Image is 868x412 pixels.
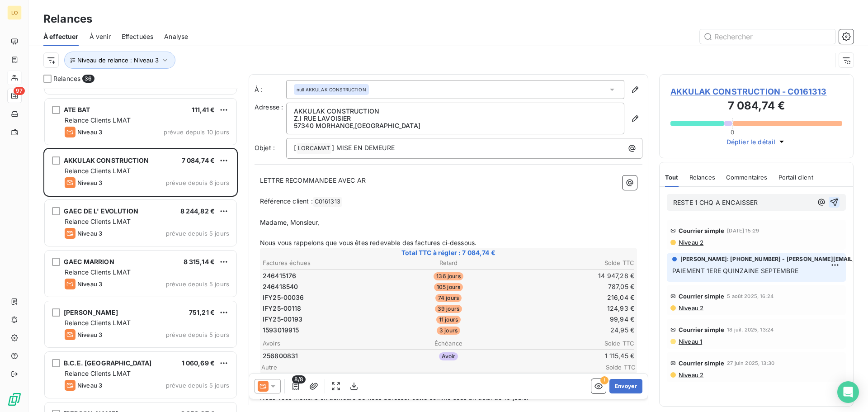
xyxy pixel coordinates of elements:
td: 124,93 € [511,303,635,313]
span: Solde TTC [581,364,636,371]
h3: Relances [43,11,92,27]
span: 136 jours [434,272,463,280]
span: C0161313 [313,197,342,207]
div: grid [43,89,238,412]
span: Niveau 3 [77,382,102,389]
span: 7 084,74 € [182,156,215,164]
td: 14 947,28 € [511,271,635,281]
span: Relances [689,174,715,181]
span: GAEC DE L' EVOLUTION [64,207,138,215]
td: 24,95 € [511,325,635,335]
span: Référence client : [260,197,313,205]
span: ] MISE EN DEMEURE [332,144,395,152]
span: 246418540 [263,282,298,291]
span: 18 juil. 2025, 13:24 [727,327,774,332]
span: B.C.E. [GEOGRAPHIC_DATA] [64,359,152,367]
span: PAIEMENT 1ERE QUINZAINE SEPTEMBRE [672,267,798,275]
span: 11 jours [436,316,461,324]
span: GAEC MARRION [64,258,114,265]
span: Niveau 2 [678,304,703,312]
span: IFY25-00118 [263,304,302,313]
span: prévue depuis 6 jours [166,179,229,186]
td: 99,94 € [511,314,635,324]
span: ATE BAT [64,106,90,114]
button: Déplier le détail [724,137,789,147]
span: 105 jours [434,283,463,291]
span: Relances [53,74,80,83]
span: Niveau 3 [77,280,102,288]
td: 256800831 [262,351,386,361]
span: Courrier simple [679,227,724,234]
span: Relance Clients LMAT [65,167,131,175]
span: Passé ce délai, nous procéderons au recouvrement judiciaire, par voie d'huissier, de [GEOGRAPHIC_... [260,404,583,412]
span: Relance Clients LMAT [65,369,131,377]
span: Objet : [255,144,275,152]
span: prévue depuis 5 jours [166,331,229,338]
span: Effectuées [122,32,154,41]
span: prévue depuis 5 jours [166,382,229,389]
div: LO [7,5,22,20]
input: Rechercher [700,29,835,44]
span: Relance Clients LMAT [65,218,131,225]
span: Courrier simple [679,326,724,333]
span: Madame, Monsieur, [260,218,320,226]
span: Total TTC à régler : 7 084,74 € [261,248,636,257]
button: Niveau de relance : Niveau 3 [64,52,175,69]
span: Analyse [164,32,188,41]
p: Z.I RUE LAVOISIER [294,115,617,122]
th: Avoirs [262,339,386,348]
span: Niveau 3 [77,230,102,237]
span: Courrier simple [679,293,724,300]
th: Échéance [387,339,510,348]
label: À : [255,85,286,94]
th: Solde TTC [511,258,635,268]
span: [DATE] 15:29 [727,228,759,233]
img: Logo LeanPay [7,392,22,407]
span: Tout [665,174,679,181]
span: Courrier simple [679,360,724,367]
span: AKKULAK CONSTRUCTION - C0161313 [670,85,842,98]
span: 74 jours [435,294,462,302]
span: À venir [90,32,111,41]
th: Retard [387,258,510,268]
span: 751,21 € [189,308,215,316]
span: LORCAMAT [297,143,331,154]
span: 1593019915 [263,326,299,335]
span: [ [294,144,296,152]
span: 1 060,69 € [182,359,215,367]
span: Déplier le détail [726,137,776,147]
span: AKKULAK CONSTRUCTION [64,156,149,164]
span: À effectuer [43,32,79,41]
th: Solde TTC [511,339,635,348]
span: prévue depuis 5 jours [166,230,229,237]
span: 36 [82,75,94,83]
td: 216,04 € [511,293,635,303]
td: 1 115,45 € [511,351,635,361]
span: Relance Clients LMAT [65,319,131,327]
td: 787,05 € [511,282,635,292]
span: Relance Clients LMAT [65,268,131,276]
span: Avoir [439,352,458,360]
span: Niveau 2 [678,239,703,246]
span: Niveau 3 [77,179,102,186]
button: Envoyer [609,379,642,393]
span: 111,41 € [192,106,215,114]
span: Nous vous rappelons que vous êtes redevable des factures ci-dessous. [260,239,476,246]
span: LETTRE RECOMMANDEE AVEC AR [260,176,366,184]
span: 39 jours [435,305,462,313]
p: 57340 MORHANGE , [GEOGRAPHIC_DATA] [294,122,617,129]
span: Autre [261,364,581,371]
span: 8/8 [292,375,306,384]
span: 27 juin 2025, 13:30 [727,360,774,366]
span: prévue depuis 10 jours [164,128,229,136]
span: IFY25-00193 [263,315,303,324]
span: 246415176 [263,271,296,280]
span: 8 315,14 € [184,258,215,265]
span: Commentaires [726,174,768,181]
span: Niveau 3 [77,331,102,338]
span: RESTE 1 CHQ A ENCAISSER [673,199,758,206]
span: Adresse : [255,103,283,111]
span: IFY25-00036 [263,293,304,302]
th: Factures échues [262,258,386,268]
span: Portail client [778,174,813,181]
